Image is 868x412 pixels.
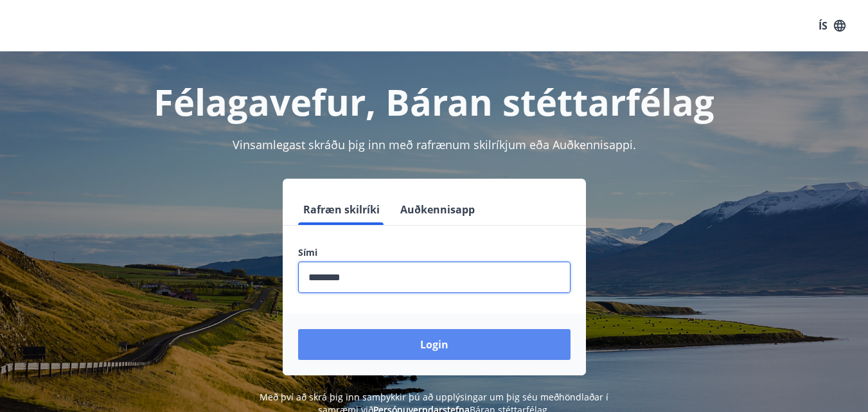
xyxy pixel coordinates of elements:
[298,194,385,225] button: Rafræn skilríki
[233,137,636,152] span: Vinsamlegast skráðu þig inn með rafrænum skilríkjum eða Auðkennisappi.
[298,246,571,259] label: Sími
[811,14,853,37] button: ÍS
[298,329,571,360] button: Login
[15,77,853,126] h1: Félagavefur, Báran stéttarfélag
[395,194,480,225] button: Auðkennisapp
